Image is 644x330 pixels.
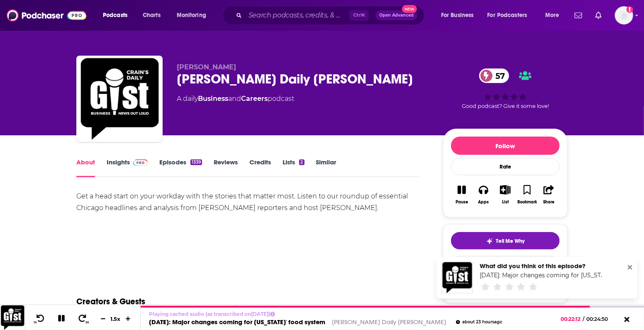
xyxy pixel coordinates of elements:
button: Open AdvancedNew [376,10,417,20]
a: InsightsPodchaser Pro [107,158,148,177]
span: New [402,5,417,13]
a: Show notifications dropdown [592,8,605,22]
span: For Business [441,10,474,21]
a: Lists2 [283,158,304,177]
button: List [495,180,516,210]
span: and [228,95,241,103]
span: For Podcasters [488,10,527,21]
span: Charts [143,10,161,21]
a: [PERSON_NAME] Daily [PERSON_NAME] [332,318,446,326]
button: Show profile menu [615,6,633,24]
div: Rate [451,158,560,175]
span: Tell Me Why [496,238,525,244]
img: tell me why sparkle [486,238,493,244]
div: Share [543,200,554,205]
img: 08/28/25: Major changes coming for Illinois' food system [442,262,473,293]
button: 30 [75,314,91,324]
span: 30 [86,321,89,324]
button: Bookmark [516,180,538,210]
svg: Add a profile image [627,6,633,13]
img: Podchaser - Follow, Share and Rate Podcasts [7,7,86,23]
span: Open Advanced [379,13,414,17]
button: open menu [97,9,138,22]
button: open menu [171,9,217,22]
p: Playing cached audio (as transcribed on [DATE] ) [149,311,502,317]
img: Podchaser Pro [133,159,148,166]
div: Search podcasts, credits, & more... [230,6,432,25]
span: More [545,10,559,21]
div: Bookmark [517,200,537,205]
span: Good podcast? Give it some love! [462,103,549,109]
a: Credits [249,158,271,177]
span: 00:24:50 [585,316,617,322]
button: open menu [482,9,539,22]
input: Search podcasts, credits, & more... [245,9,349,22]
div: 57Good podcast? Give it some love! [443,63,568,115]
img: Crain's Daily Gist [78,57,161,140]
span: 57 [488,68,510,83]
a: [DATE]: Major changes coming for [US_STATE]' food system [149,318,325,326]
a: Charts [137,9,166,22]
div: 2 [299,159,304,165]
button: open menu [435,9,484,22]
a: Business [198,95,228,103]
img: User Profile [615,6,633,24]
button: tell me why sparkleTell Me Why [451,232,560,249]
div: Get a head start on your workday with the stories that matter most. Listen to our roundup of esse... [76,191,419,214]
button: open menu [539,9,570,22]
span: Monitoring [177,10,206,21]
a: Show notifications dropdown [571,8,585,22]
button: 10 [32,314,48,324]
span: 10 [34,321,37,324]
a: Similar [316,158,337,177]
span: [PERSON_NAME] [177,63,236,71]
div: 1.5 x [109,315,123,322]
div: Apps [478,200,489,205]
span: Ctrl K [349,10,369,21]
span: 00:22:12 [561,316,583,322]
span: Logged in as angelahattar [615,6,633,24]
button: Pause [451,180,473,210]
a: Reviews [214,158,238,177]
span: / [583,316,585,322]
button: Follow [451,137,560,155]
button: Share [538,180,560,210]
div: What did you think of this episode? [480,262,602,270]
a: Careers [241,95,268,103]
a: About [76,158,95,177]
a: Contact This Podcast [451,256,560,272]
button: Apps [473,180,494,210]
a: Episodes1339 [159,158,202,177]
div: about 23 hours ago [456,320,502,325]
div: List [502,200,509,205]
div: 1339 [190,159,202,165]
div: A daily podcast [177,94,294,104]
a: 57 [479,68,510,83]
span: Podcasts [103,10,127,21]
div: Pause [456,200,468,205]
h2: Creators & Guests [76,296,145,307]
